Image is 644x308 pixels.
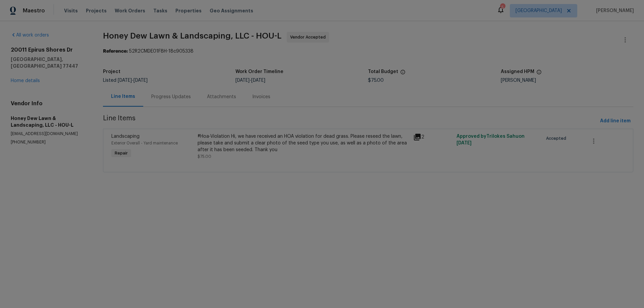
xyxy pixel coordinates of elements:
[400,69,406,78] span: The total cost of line items that have been proposed by Opendoor. This sum includes line items th...
[251,78,265,83] span: [DATE]
[23,7,45,14] span: Maestro
[11,131,87,137] p: [EMAIL_ADDRESS][DOMAIN_NAME]
[546,135,569,142] span: Accepted
[413,133,452,141] div: 2
[64,7,78,14] span: Visits
[11,33,49,38] a: All work orders
[235,69,283,74] h5: Work Order Timeline
[368,78,384,83] span: $75.00
[175,7,202,14] span: Properties
[597,115,633,127] button: Add line item
[593,7,634,14] span: [PERSON_NAME]
[103,32,281,40] span: Honey Dew Lawn & Landscaping, LLC - HOU-L
[115,7,145,14] span: Work Orders
[103,69,120,74] h5: Project
[207,94,236,100] div: Attachments
[133,78,148,83] span: [DATE]
[111,93,135,100] div: Line Items
[536,69,542,78] span: The hpm assigned to this work order.
[11,78,40,83] a: Home details
[153,8,167,13] span: Tasks
[252,94,270,100] div: Invoices
[103,78,148,83] span: Listed
[151,94,191,100] div: Progress Updates
[501,69,534,74] h5: Assigned HPM
[516,7,562,14] span: [GEOGRAPHIC_DATA]
[11,56,87,69] h5: [GEOGRAPHIC_DATA], [GEOGRAPHIC_DATA] 77447
[600,117,631,125] span: Add line item
[198,133,409,153] div: #Hoa-Violation Hi, we have received an HOA violation for dead grass. Please reseed the lawn, plea...
[11,115,87,128] h5: Honey Dew Lawn & Landscaping, LLC - HOU-L
[86,7,107,14] span: Projects
[457,134,525,145] span: Approved by Trilokes Sahu on
[103,48,633,55] div: 52R2CMDE01F8H-18c905338
[11,139,87,145] p: [PHONE_NUMBER]
[290,34,328,41] span: Vendor Accepted
[111,141,178,145] span: Exterior Overall - Yard maintenance
[11,100,87,107] h4: Vendor Info
[112,150,130,157] span: Repair
[210,7,253,14] span: Geo Assignments
[118,78,148,83] span: -
[111,134,140,139] span: Landscaping
[103,115,597,127] span: Line Items
[457,141,472,145] span: [DATE]
[11,47,87,53] h2: 20011 Epirus Shores Dr
[500,4,505,11] div: 5
[501,78,633,83] div: [PERSON_NAME]
[118,78,132,83] span: [DATE]
[235,78,265,83] span: -
[235,78,250,83] span: [DATE]
[368,69,398,74] h5: Total Budget
[198,155,211,159] span: $75.00
[103,49,128,54] b: Reference:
